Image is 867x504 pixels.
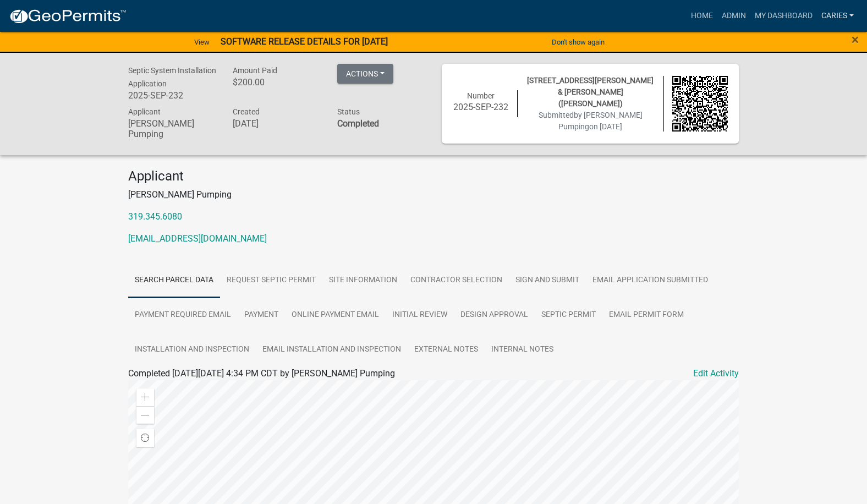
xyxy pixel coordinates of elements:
button: Close [852,33,859,46]
a: Edit Activity [693,367,739,380]
div: Zoom in [136,388,154,406]
h6: 2025-SEP-232 [128,90,216,101]
a: Sign and Submit [509,263,586,298]
a: Payment [238,298,285,333]
h4: Applicant [128,168,739,184]
div: Zoom out [136,406,154,424]
a: Admin [717,6,750,26]
span: Applicant [128,107,161,116]
span: Septic System Installation Application [128,66,216,88]
div: Find my location [136,429,154,447]
button: Actions [337,64,393,84]
a: Site Information [322,263,404,298]
span: Amount Paid [233,66,277,75]
a: Email Installation and Inspection [256,332,408,368]
h6: [DATE] [233,118,321,129]
a: Contractor Selection [404,263,509,298]
span: Submitted on [DATE] [539,111,643,131]
h6: [PERSON_NAME] Pumping [128,118,216,139]
span: Number [467,91,495,100]
a: Septic Permit [535,298,602,333]
a: Email Application Submitted [586,263,715,298]
a: 319.345.6080 [128,211,182,222]
a: CarieS [817,6,858,26]
a: Online Payment Email [285,298,386,333]
span: Status [337,107,360,116]
img: QR code [672,76,728,132]
a: [EMAIL_ADDRESS][DOMAIN_NAME] [128,233,267,244]
button: Don't show again [547,33,609,51]
span: × [852,32,859,47]
a: Home [687,6,717,26]
strong: Completed [337,118,379,129]
a: Initial Review [386,298,454,333]
a: Installation and Inspection [128,332,256,368]
h6: 2025-SEP-232 [453,102,509,112]
a: Search Parcel Data [128,263,220,298]
span: Created [233,107,260,116]
h6: $200.00 [233,77,321,87]
a: Request Septic Permit [220,263,322,298]
span: Completed [DATE][DATE] 4:34 PM CDT by [PERSON_NAME] Pumping [128,368,395,379]
p: [PERSON_NAME] Pumping [128,188,739,201]
a: Payment Required Email [128,298,238,333]
a: External Notes [408,332,485,368]
a: Internal Notes [485,332,560,368]
a: Email Permit Form [602,298,690,333]
a: Design Approval [454,298,535,333]
strong: SOFTWARE RELEASE DETAILS FOR [DATE] [221,36,388,47]
a: My Dashboard [750,6,817,26]
a: View [190,33,214,51]
span: [STREET_ADDRESS][PERSON_NAME] & [PERSON_NAME] ([PERSON_NAME]) [527,76,654,108]
span: by [PERSON_NAME] Pumping [558,111,643,131]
